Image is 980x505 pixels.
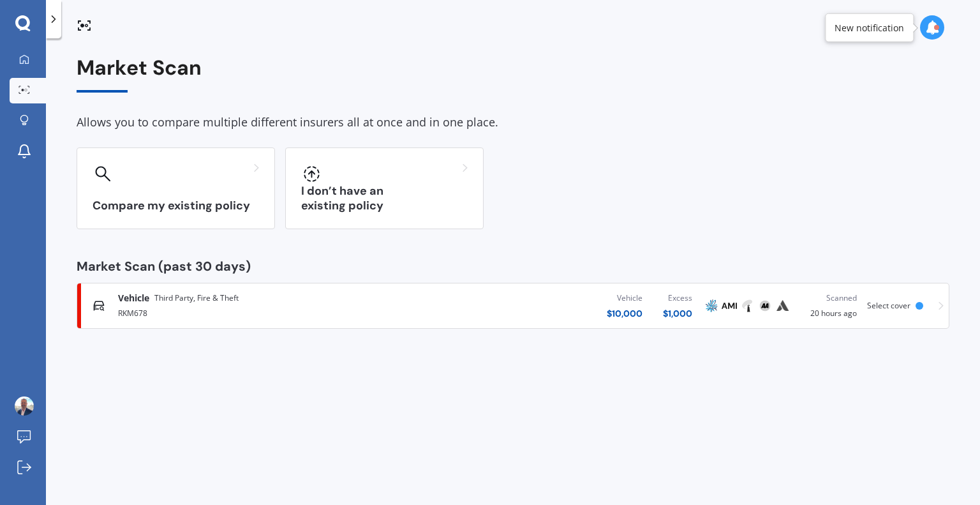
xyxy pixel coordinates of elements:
h3: I don’t have an existing policy [301,184,468,213]
span: Third Party, Fire & Theft [154,292,239,305]
div: Market Scan [77,56,949,93]
div: $ 10,000 [607,307,642,320]
span: Select cover [867,300,910,311]
div: Scanned [802,292,857,305]
div: RKM678 [118,305,397,320]
div: Allows you to compare multiple different insurers all at once and in one place. [77,113,949,132]
span: Vehicle [118,292,149,305]
a: VehicleThird Party, Fire & TheftRKM678Vehicle$10,000Excess$1,000AMPAMITowerAAAutosureScanned20 ho... [77,283,949,329]
div: $ 1,000 [663,307,692,320]
img: Autosure [775,298,791,313]
div: Vehicle [607,292,642,305]
div: New notification [835,21,904,34]
div: 20 hours ago [802,292,857,320]
img: AA [757,298,773,313]
div: Excess [663,292,692,305]
img: ACg8ocKfhwWt4afADDqDHCHPZIseb6BAAMlHaDYDk-hc0soO-MVGJAH1=s96-c [15,396,34,416]
img: AMI [722,298,737,313]
img: AMP [704,298,719,313]
div: Market Scan (past 30 days) [77,260,949,273]
h3: Compare my existing policy [93,199,259,213]
img: Tower [739,298,755,313]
